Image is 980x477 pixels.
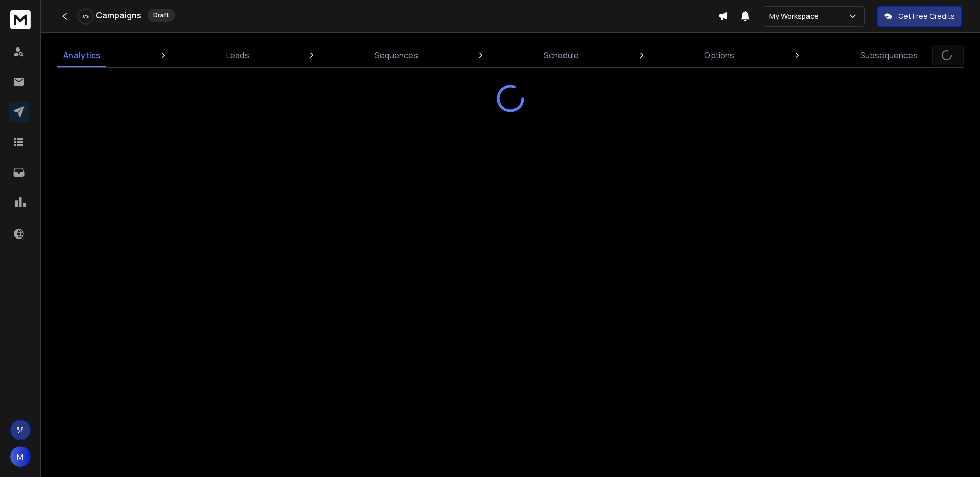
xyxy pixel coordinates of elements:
[83,13,89,19] p: 0 %
[148,9,175,22] div: Draft
[375,49,418,61] p: Sequences
[96,9,141,21] h1: Campaigns
[860,49,918,61] p: Subsequences
[769,11,823,21] p: My Workspace
[698,43,741,67] a: Options
[226,49,249,61] p: Leads
[537,43,585,67] a: Schedule
[544,49,579,61] p: Schedule
[57,43,107,67] a: Analytics
[877,6,962,27] button: Get Free Credits
[854,43,924,67] a: Subsequences
[898,11,955,21] p: Get Free Credits
[220,43,255,67] a: Leads
[63,49,101,61] p: Analytics
[10,446,31,467] button: M
[704,49,734,61] p: Options
[369,43,424,67] a: Sequences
